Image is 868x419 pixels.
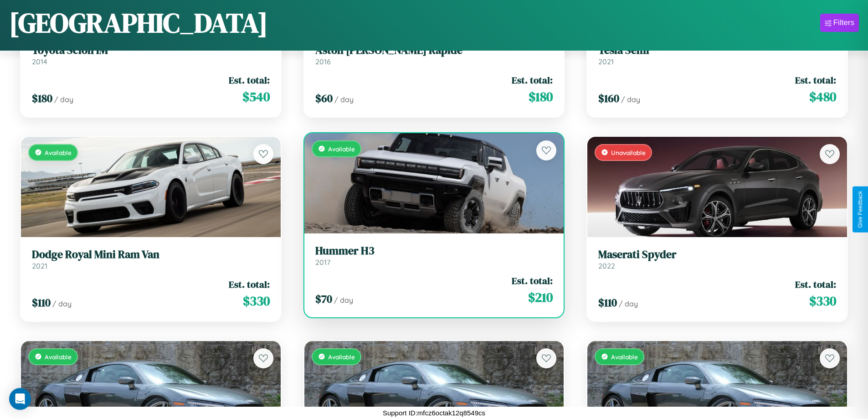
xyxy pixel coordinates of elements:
button: Filters [820,14,859,32]
span: 2022 [598,261,615,270]
span: / day [621,95,640,104]
span: Available [328,145,355,153]
span: $ 180 [32,91,52,106]
span: $ 180 [529,88,553,106]
a: Maserati Spyder2022 [598,248,836,270]
span: $ 210 [528,288,553,306]
span: $ 110 [598,295,617,310]
span: Available [611,353,638,361]
span: 2021 [32,261,47,270]
span: / day [52,299,72,308]
span: Available [45,149,72,156]
span: 2021 [598,57,614,66]
span: $ 160 [598,91,619,106]
div: Filters [833,18,854,27]
span: 2014 [32,57,47,66]
span: Est. total: [512,73,553,87]
span: $ 70 [315,291,332,306]
h3: Maserati Spyder [598,248,836,261]
div: Open Intercom Messenger [9,388,31,410]
h3: Aston [PERSON_NAME] Rapide [315,44,553,57]
span: 2016 [315,57,331,66]
h3: Tesla Semi [598,44,836,57]
a: Hummer H32017 [315,244,553,267]
a: Toyota Scion iM2014 [32,44,270,66]
a: Tesla Semi2021 [598,44,836,66]
span: $ 60 [315,91,333,106]
span: $ 480 [809,88,836,106]
span: Est. total: [795,278,836,291]
span: $ 330 [809,292,836,310]
span: $ 330 [243,292,270,310]
span: / day [334,95,354,104]
span: Est. total: [512,274,553,287]
p: Support ID: mfcz6octak12q8549cs [383,407,485,419]
span: $ 540 [242,88,270,106]
h3: Dodge Royal Mini Ram Van [32,248,270,261]
a: Dodge Royal Mini Ram Van2021 [32,248,270,270]
div: Give Feedback [857,191,863,228]
span: Unavailable [611,149,646,156]
span: / day [54,95,73,104]
span: Available [328,353,355,361]
h3: Hummer H3 [315,244,553,258]
h1: [GEOGRAPHIC_DATA] [9,4,268,41]
span: Est. total: [229,278,270,291]
span: Available [45,353,72,361]
span: 2017 [315,258,330,267]
span: / day [334,295,353,305]
span: $ 110 [32,295,51,310]
span: Est. total: [795,73,836,87]
span: / day [619,299,638,308]
a: Aston [PERSON_NAME] Rapide2016 [315,44,553,66]
span: Est. total: [229,73,270,87]
h3: Toyota Scion iM [32,44,270,57]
